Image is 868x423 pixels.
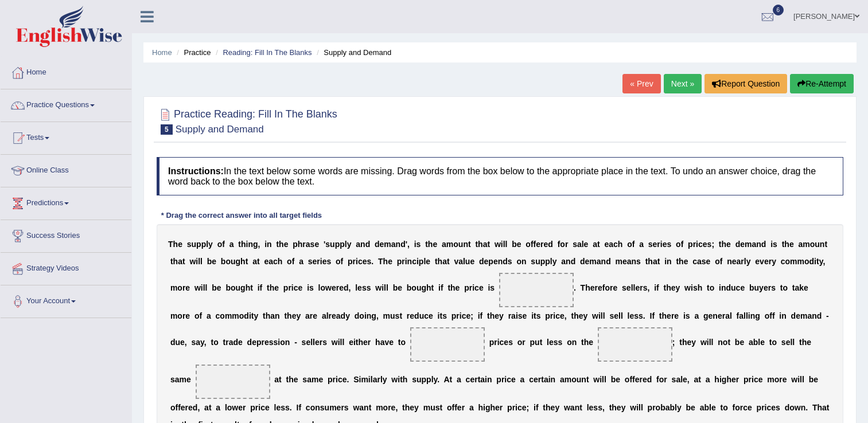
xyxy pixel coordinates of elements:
[212,283,217,292] b: b
[223,48,312,57] a: Reading: Fill In The Blanks
[566,257,571,266] b: n
[201,240,207,249] b: p
[715,257,720,266] b: o
[639,240,644,249] b: a
[264,257,268,266] b: e
[697,257,702,266] b: a
[267,240,272,249] b: n
[597,240,600,249] b: t
[317,257,320,266] b: r
[178,240,182,249] b: e
[405,257,407,266] b: i
[593,240,597,249] b: a
[601,257,606,266] b: n
[752,240,756,249] b: a
[501,240,503,249] b: i
[550,257,552,266] b: l
[645,257,648,266] b: t
[558,240,560,249] b: f
[231,283,236,292] b: o
[260,283,263,292] b: f
[360,240,365,249] b: n
[380,240,384,249] b: e
[722,240,727,249] b: h
[696,240,698,249] b: i
[772,257,776,266] b: y
[745,240,752,249] b: m
[585,257,590,266] b: e
[1,122,131,151] a: Tests
[719,240,722,249] b: t
[412,257,417,266] b: c
[606,257,611,266] b: d
[320,257,322,266] b: i
[741,257,744,266] b: r
[769,257,772,266] b: r
[330,240,335,249] b: u
[246,240,248,249] b: i
[454,257,458,266] b: v
[764,257,769,266] b: e
[292,257,295,266] b: f
[711,240,714,249] b: ;
[246,257,248,266] b: t
[470,257,474,266] b: e
[435,257,438,266] b: t
[203,283,205,292] b: l
[433,240,437,249] b: e
[667,240,672,249] b: s
[498,257,503,266] b: n
[657,257,660,266] b: t
[378,257,383,266] b: T
[589,257,596,266] b: m
[545,257,550,266] b: p
[363,257,367,266] b: e
[761,240,766,249] b: d
[463,240,468,249] b: n
[756,240,761,249] b: n
[177,283,182,292] b: o
[423,257,426,266] b: l
[744,257,746,266] b: l
[815,240,820,249] b: u
[326,257,331,266] b: s
[582,240,584,249] b: l
[798,240,803,249] b: a
[299,257,303,266] b: a
[241,240,246,249] b: h
[548,240,553,249] b: d
[217,283,221,292] b: e
[727,257,732,266] b: n
[185,283,190,292] b: e
[206,240,208,249] b: l
[336,257,341,266] b: o
[726,240,731,249] b: e
[484,257,489,266] b: e
[465,257,470,266] b: u
[231,257,236,266] b: u
[790,74,854,93] button: Re-Attempt
[688,240,693,249] b: p
[676,257,679,266] b: t
[505,240,508,249] b: l
[508,257,512,266] b: s
[279,240,284,249] b: h
[571,257,576,266] b: d
[692,257,697,266] b: c
[302,240,305,249] b: r
[534,240,536,249] b: f
[400,240,406,249] b: d
[823,257,825,266] b: ,
[814,257,816,266] b: i
[584,240,589,249] b: e
[531,257,535,266] b: s
[278,257,283,266] b: h
[283,283,289,292] b: p
[804,257,809,266] b: o
[442,257,447,266] b: a
[201,283,203,292] b: i
[1,253,131,281] a: Strategy Videos
[824,240,827,249] b: t
[152,48,172,57] a: Home
[253,240,258,249] b: g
